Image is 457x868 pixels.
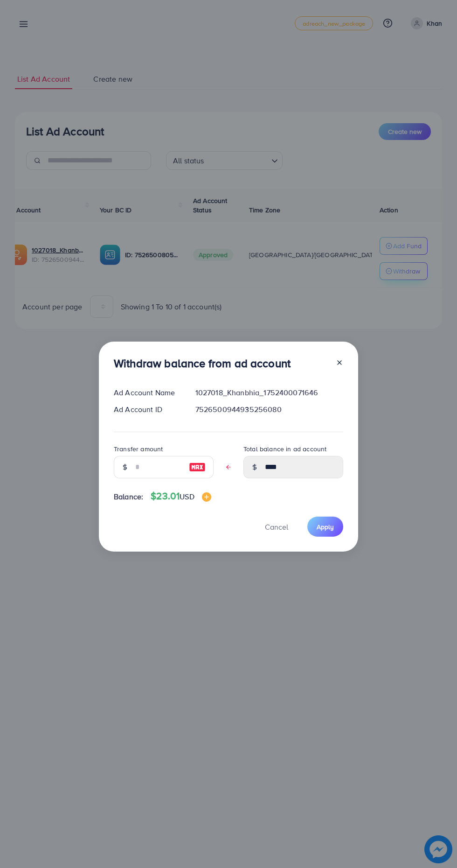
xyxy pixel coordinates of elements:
h3: Withdraw balance from ad account [114,357,291,370]
button: Apply [307,517,343,537]
button: Cancel [253,517,300,537]
span: Apply [317,522,334,532]
span: Cancel [265,522,288,532]
img: image [189,462,206,473]
div: 1027018_Khanbhia_1752400071646 [188,387,351,398]
h4: $23.01 [151,490,211,502]
label: Total balance in ad account [243,444,326,454]
div: Ad Account Name [106,387,188,398]
div: Ad Account ID [106,404,188,415]
div: 7526500944935256080 [188,404,351,415]
span: USD [180,491,194,502]
label: Transfer amount [114,444,163,454]
img: image [202,492,211,502]
span: Balance: [114,491,143,502]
